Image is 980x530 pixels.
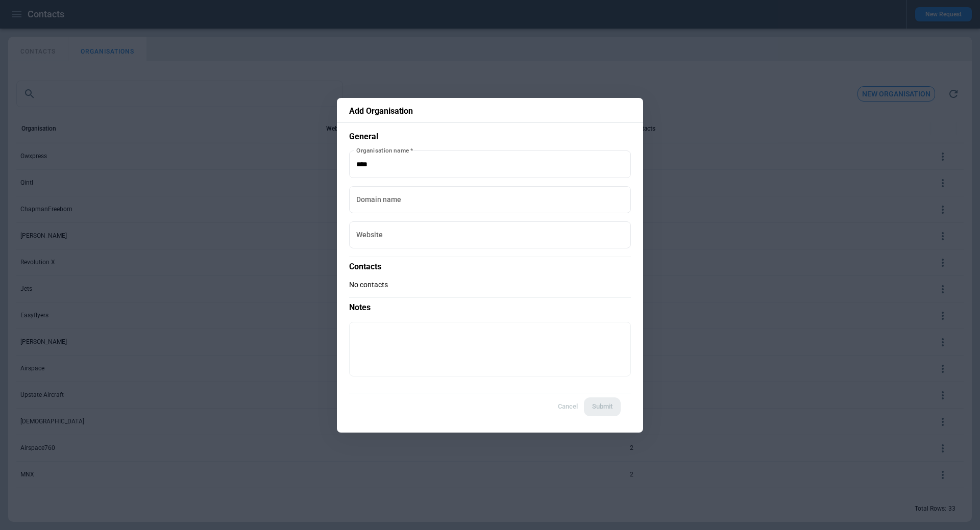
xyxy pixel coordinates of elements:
label: Organisation name [356,146,413,155]
p: General [349,131,631,142]
p: Notes [349,297,631,313]
p: Contacts [349,257,631,272]
p: Add Organisation [349,106,631,116]
p: No contacts [349,281,631,289]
